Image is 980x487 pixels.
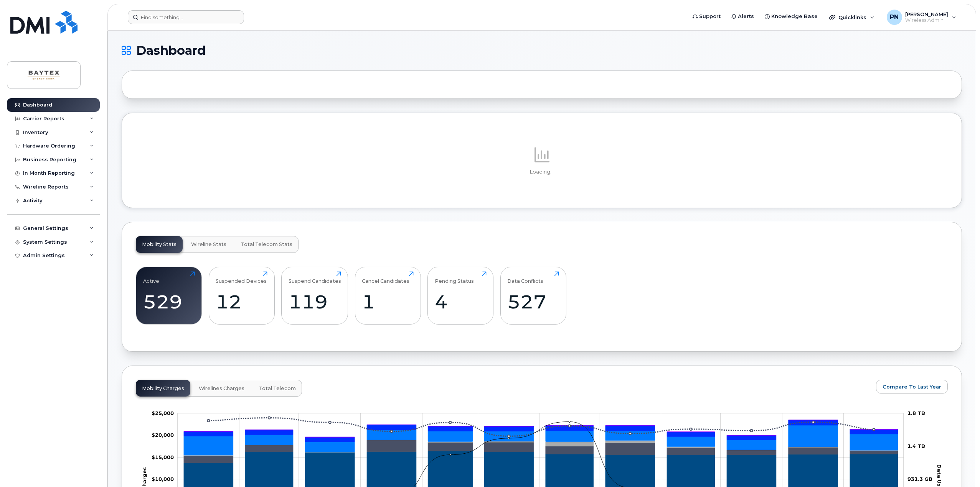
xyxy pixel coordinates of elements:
tspan: $15,000 [152,454,174,460]
span: Total Telecom [259,385,296,392]
div: 527 [507,290,559,313]
tspan: $20,000 [152,432,174,438]
g: Features [184,425,898,455]
g: $0 [152,432,174,438]
g: $0 [152,454,174,460]
div: Cancel Candidates [362,271,409,284]
tspan: $25,000 [152,410,174,416]
a: Suspended Devices12 [216,271,267,320]
div: 12 [216,290,267,313]
span: Wireline Stats [191,241,226,248]
a: Cancel Candidates1 [362,271,414,320]
a: Pending Status4 [435,271,487,320]
span: Total Telecom Stats [241,241,292,248]
tspan: 1.4 TB [907,443,925,449]
g: $0 [152,410,174,416]
g: GST [184,420,898,441]
div: Data Conflicts [507,271,543,284]
div: 529 [143,290,195,313]
div: 119 [289,290,341,313]
div: Pending Status [435,271,474,284]
div: 1 [362,290,414,313]
a: Data Conflicts527 [507,271,559,320]
div: Suspended Devices [216,271,267,284]
tspan: 931.3 GB [907,476,932,482]
g: $0 [152,476,174,482]
span: Wirelines Charges [199,385,244,392]
div: 4 [435,290,487,313]
button: Compare To Last Year [876,380,948,394]
div: Suspend Candidates [289,271,341,284]
g: Hardware [184,440,898,455]
a: Suspend Candidates119 [289,271,341,320]
g: Roaming [184,440,898,463]
a: Active529 [143,271,195,320]
div: Active [143,271,159,284]
tspan: $10,000 [152,476,174,482]
p: Loading... [136,169,948,175]
tspan: 1.8 TB [907,410,925,416]
span: Dashboard [136,45,206,56]
span: Compare To Last Year [883,383,941,390]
